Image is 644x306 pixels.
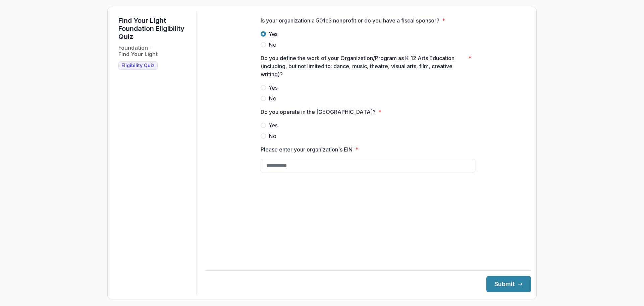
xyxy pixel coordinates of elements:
h2: Foundation - Find Your Light [118,45,158,57]
span: No [269,132,276,140]
span: Yes [269,84,278,92]
h1: Find Your Light Foundation Eligibility Quiz [118,16,191,41]
span: Eligibility Quiz [121,63,155,69]
span: Yes [269,30,278,38]
span: No [269,94,276,102]
button: Submit [486,276,531,292]
p: Is your organization a 501c3 nonprofit or do you have a fiscal sponsor? [261,16,439,25]
p: Do you operate in the [GEOGRAPHIC_DATA]? [261,108,376,116]
p: Do you define the work of your Organization/Program as K-12 Arts Education (including, but not li... [261,54,466,78]
span: Yes [269,121,278,129]
p: Please enter your organization's EIN [261,145,353,154]
span: No [269,41,276,49]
